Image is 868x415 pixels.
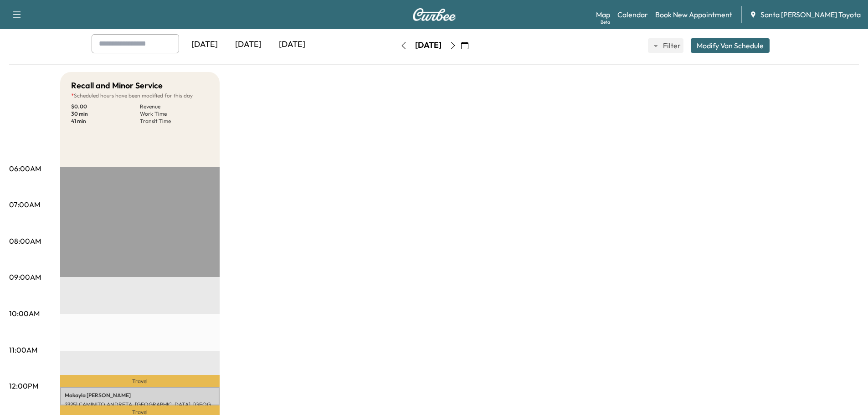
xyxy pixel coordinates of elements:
a: Calendar [617,9,648,20]
div: [DATE] [415,40,442,51]
p: 12:00PM [9,380,38,391]
p: 10:00AM [9,308,40,319]
p: 30 min [71,110,140,118]
div: Beta [601,19,610,26]
p: Transit Time [140,118,209,125]
a: MapBeta [596,9,610,20]
p: 41 min [71,118,140,125]
p: Travel [60,375,220,387]
span: Filter [663,40,679,51]
p: $ 0.00 [71,103,140,110]
button: Modify Van Schedule [691,38,770,53]
p: Revenue [140,103,209,110]
p: 08:00AM [9,236,41,246]
p: Work Time [140,110,209,118]
p: 06:00AM [9,163,41,174]
p: 07:00AM [9,199,40,210]
a: Book New Appointment [655,9,732,20]
p: Makayla [PERSON_NAME] [65,392,215,399]
div: [DATE] [226,34,270,55]
p: Scheduled hours have been modified for this day [71,92,209,99]
img: Curbee Logo [412,8,456,21]
div: [DATE] [183,34,226,55]
span: Santa [PERSON_NAME] Toyota [760,9,861,20]
p: 11:00AM [9,344,37,355]
div: [DATE] [270,34,314,55]
p: 23251 CAMINITO ANDRETA, [GEOGRAPHIC_DATA], [GEOGRAPHIC_DATA] [65,401,215,408]
button: Filter [648,38,683,53]
p: 09:00AM [9,272,41,282]
h5: Recall and Minor Service [71,79,163,92]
